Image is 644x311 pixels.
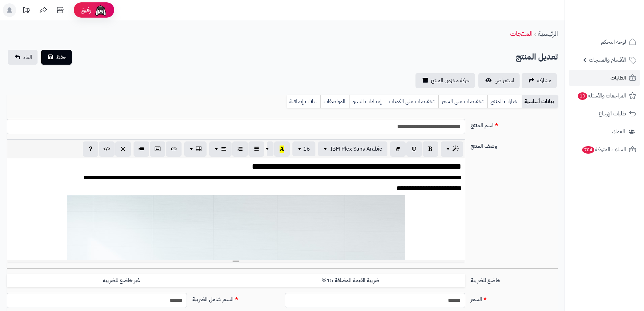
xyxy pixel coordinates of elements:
[582,146,594,154] span: 704
[537,76,551,85] span: مشاركه
[522,95,558,108] a: بيانات أساسية
[468,293,560,304] label: السعر
[516,50,558,64] h2: تعديل المنتج
[601,37,626,47] span: لوحة التحكم
[415,73,475,88] a: حركة مخزون المنتج
[318,141,387,156] button: IBM Plex Sans Arabic
[599,109,626,118] span: طلبات الإرجاع
[522,73,557,88] a: مشاركه
[303,145,310,153] span: 16
[8,50,38,65] a: الغاء
[569,106,640,122] a: طلبات الإرجاع
[190,293,282,304] label: السعر شامل الضريبة
[23,53,32,61] span: الغاء
[577,91,626,101] span: المراجعات والأسئلة
[495,76,514,85] span: استعراض
[80,6,91,14] span: رفيق
[41,50,72,65] button: حفظ
[510,28,532,39] a: المنتجات
[468,274,560,285] label: خاضع للضريبة
[611,73,626,83] span: الطلبات
[468,119,560,130] label: اسم المنتج
[94,3,108,17] img: ai-face.png
[569,88,640,104] a: المراجعات والأسئلة10
[478,73,520,88] a: استعراض
[569,124,640,140] a: العملاء
[236,274,465,288] label: ضريبة القيمة المضافة 15%
[538,28,558,39] a: الرئيسية
[468,139,560,150] label: وصف المنتج
[287,95,320,108] a: بيانات إضافية
[569,141,640,158] a: السلات المتروكة704
[578,92,587,100] span: 10
[350,95,386,108] a: إعدادات السيو
[438,95,487,108] a: تخفيضات على السعر
[569,34,640,50] a: لوحة التحكم
[589,55,626,65] span: الأقسام والمنتجات
[292,141,315,156] button: 16
[612,127,625,136] span: العملاء
[330,145,382,153] span: IBM Plex Sans Arabic
[7,274,236,288] label: غير خاضع للضريبه
[56,53,66,61] span: حفظ
[431,76,470,85] span: حركة مخزون المنتج
[320,95,350,108] a: المواصفات
[581,145,626,154] span: السلات المتروكة
[487,95,522,108] a: خيارات المنتج
[569,70,640,86] a: الطلبات
[18,3,35,19] a: تحديثات المنصة
[386,95,438,108] a: تخفيضات على الكميات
